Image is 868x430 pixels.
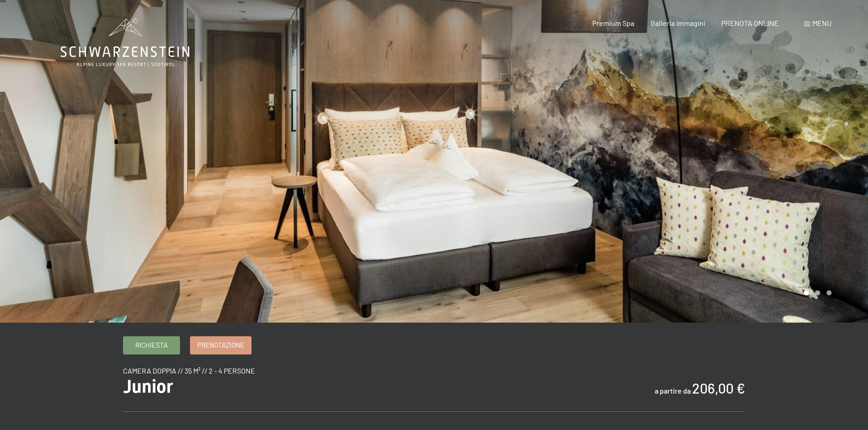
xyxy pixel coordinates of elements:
[655,386,691,395] span: a partire da
[123,366,255,375] span: camera doppia // 35 m² // 2 - 4 persone
[651,19,705,27] a: Galleria immagini
[692,380,745,396] b: 206,00 €
[123,337,180,354] a: Richiesta
[190,337,251,354] a: Prenotazione
[197,340,244,350] span: Prenotazione
[721,19,779,27] a: PRENOTA ONLINE
[123,376,173,397] span: Junior
[812,19,832,27] span: Menu
[135,340,168,350] span: Richiesta
[592,19,634,27] a: Premium Spa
